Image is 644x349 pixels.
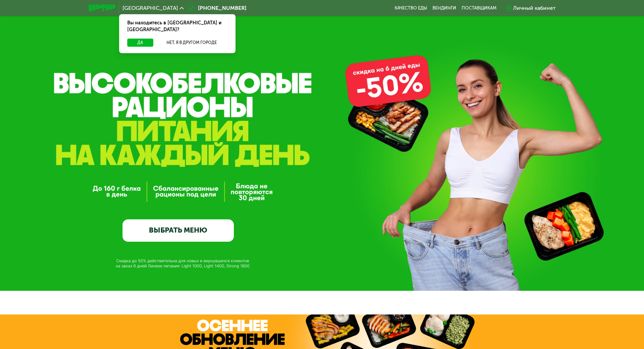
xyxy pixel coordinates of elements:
a: Вендинги [432,5,456,11]
div: Личный кабинет [513,4,556,12]
button: Нет, я в другом городе [156,39,227,47]
a: Качество еды [395,5,427,11]
span: [GEOGRAPHIC_DATA] [123,5,178,11]
a: [PHONE_NUMBER] [187,4,246,12]
a: ВЫБРАТЬ МЕНЮ [123,219,234,242]
div: Вы находитесь в [GEOGRAPHIC_DATA] и [GEOGRAPHIC_DATA]? [119,14,236,39]
div: поставщикам [462,5,496,11]
button: Да [127,39,153,47]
